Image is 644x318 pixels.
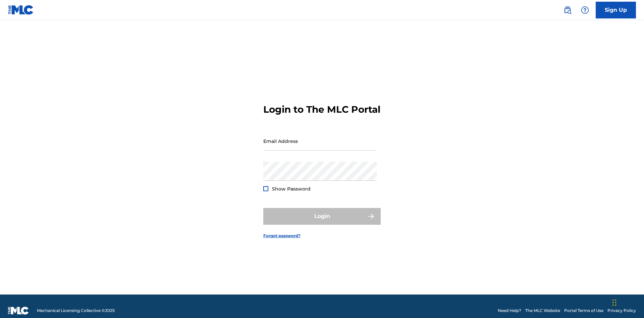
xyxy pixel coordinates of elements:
[596,2,636,18] a: Sign Up
[525,308,560,314] a: The MLC Website
[263,104,380,115] h3: Login to The MLC Portal
[498,308,521,314] a: Need Help?
[272,186,311,192] span: Show Password
[8,307,29,315] img: logo
[581,6,589,14] img: help
[612,293,616,313] div: Drag
[561,3,574,17] a: Public Search
[8,5,34,15] img: MLC Logo
[564,308,603,314] a: Portal Terms of Use
[578,3,592,17] div: Help
[607,308,636,314] a: Privacy Policy
[563,6,572,14] img: search
[610,286,644,318] iframe: Chat Widget
[37,308,115,314] span: Mechanical Licensing Collective © 2025
[263,233,301,239] a: Forgot password?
